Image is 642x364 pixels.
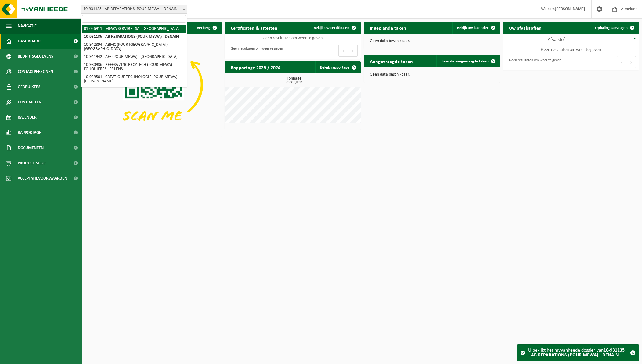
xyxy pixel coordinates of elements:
[617,56,626,68] button: Previous
[555,7,585,11] strong: [PERSON_NAME]
[626,56,636,68] button: Next
[192,22,221,34] button: Verberg
[18,95,41,110] span: Contracten
[81,5,187,13] span: 10-931135 - AB REPARATIONS (POUR MEWA) - DENAIN
[528,345,627,361] div: U bekijkt het myVanheede dossier van
[338,45,348,57] button: Previous
[82,41,186,53] li: 10-942894 - ABMC (POUR [GEOGRAPHIC_DATA]) - [GEOGRAPHIC_DATA]
[370,73,494,77] p: Geen data beschikbaar.
[548,37,565,42] span: Afvalstof
[315,61,360,73] a: Bekijk rapportage
[457,26,489,30] span: Bekijk uw kalender
[364,22,412,34] h2: Ingeplande taken
[225,22,283,34] h2: Certificaten & attesten
[18,79,41,95] span: Gebruikers
[314,26,349,30] span: Bekijk uw certificaten
[82,61,186,73] li: 10-980936 - BEFESA ZINC RECYTECH (POUR MEWA) - FOUQUIERES LES LENS
[452,22,499,34] a: Bekijk uw kalender
[18,140,44,155] span: Documenten
[82,25,186,33] li: 01-056911 - MEWA SERVIBEL SA - [GEOGRAPHIC_DATA]
[370,39,494,43] p: Geen data beschikbaar.
[18,34,41,49] span: Dashboard
[81,5,187,14] span: 10-931135 - AB REPARATIONS (POUR MEWA) - DENAIN
[503,22,548,34] h2: Uw afvalstoffen
[436,55,499,67] a: Toon de aangevraagde taken
[228,44,283,57] div: Geen resultaten om weer te geven
[228,81,361,84] span: 2024: 0,081 t
[506,55,561,69] div: Geen resultaten om weer te geven
[348,45,358,57] button: Next
[18,110,37,125] span: Kalender
[18,155,45,171] span: Product Shop
[309,22,360,34] a: Bekijk uw certificaten
[18,49,53,64] span: Bedrijfsgegevens
[18,125,41,140] span: Rapportage
[590,22,638,34] a: Ophaling aanvragen
[503,45,639,54] td: Geen resultaten om weer te geven
[225,61,287,73] h2: Rapportage 2025 / 2024
[197,26,210,30] span: Verberg
[82,73,186,85] li: 10-929581 - CREATIQUE TECHNOLOGIE (POUR MEWA) - [PERSON_NAME]
[364,55,419,67] h2: Aangevraagde taken
[595,26,628,30] span: Ophaling aanvragen
[228,77,361,84] h3: Tonnage
[528,348,625,358] strong: 10-931135 - AB REPARATIONS (POUR MEWA) - DENAIN
[18,171,67,186] span: Acceptatievoorwaarden
[18,64,53,79] span: Contactpersonen
[441,59,489,63] span: Toon de aangevraagde taken
[82,33,186,41] li: 10-931135 - AB REPARATIONS (POUR MEWA) - DENAIN
[225,34,361,42] td: Geen resultaten om weer te geven
[82,53,186,61] li: 10-941942 - AFF (POUR MEWA) - [GEOGRAPHIC_DATA]
[82,85,186,98] li: 10-973742 - DESMET STOLZ FRANCE SAS (POUR [GEOGRAPHIC_DATA]) - [PERSON_NAME]
[18,18,37,34] span: Navigatie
